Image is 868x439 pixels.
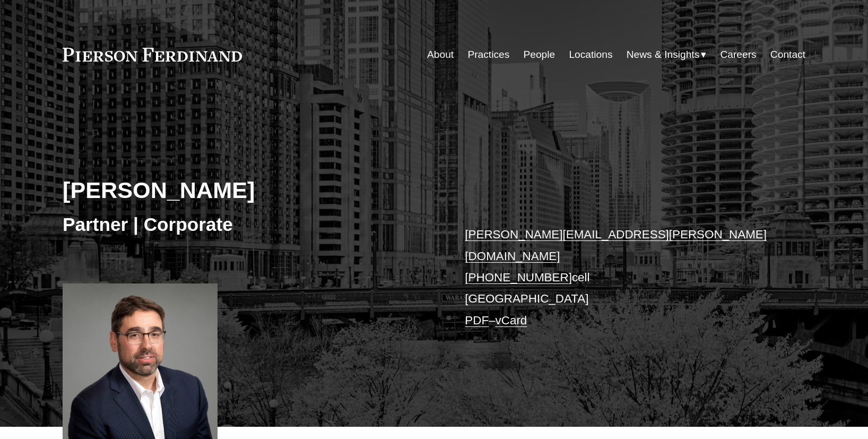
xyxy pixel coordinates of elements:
[465,314,489,327] a: PDF
[720,45,756,65] a: Careers
[770,45,805,65] a: Contact
[465,271,572,284] a: [PHONE_NUMBER]
[496,314,527,327] a: vCard
[467,45,509,65] a: Practices
[569,45,612,65] a: Locations
[63,176,434,204] h2: [PERSON_NAME]
[627,46,700,64] span: News & Insights
[465,228,767,262] a: [PERSON_NAME][EMAIL_ADDRESS][PERSON_NAME][DOMAIN_NAME]
[627,45,707,65] a: folder dropdown
[427,45,454,65] a: About
[465,224,774,331] p: cell [GEOGRAPHIC_DATA] –
[523,45,555,65] a: People
[63,213,434,236] h3: Partner | Corporate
